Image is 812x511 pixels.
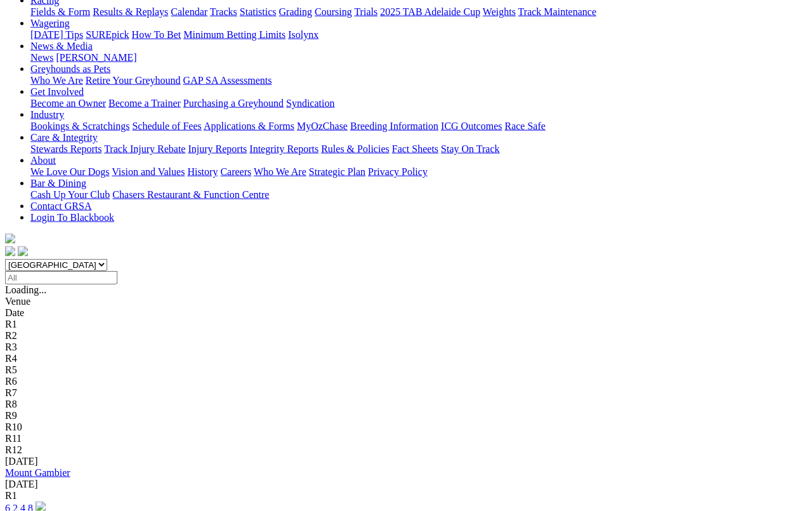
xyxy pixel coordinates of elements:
a: Become a Trainer [108,98,181,109]
a: Contact GRSA [30,201,91,211]
a: Fact Sheets [392,143,438,154]
div: R12 [5,444,807,456]
img: facebook.svg [5,246,15,256]
a: Chasers Restaurant & Function Centre [112,189,269,200]
a: Become an Owner [30,98,106,109]
a: 2025 TAB Adelaide Cup [380,6,480,17]
a: Privacy Policy [368,166,428,177]
a: Applications & Forms [204,121,294,131]
div: R10 [5,421,807,433]
a: Minimum Betting Limits [183,29,285,40]
a: GAP SA Assessments [183,75,272,86]
a: Bookings & Scratchings [30,121,129,131]
img: twitter.svg [18,246,28,256]
div: R1 [5,319,807,330]
a: Tracks [210,6,237,17]
a: Industry [30,109,64,120]
a: Bar & Dining [30,178,86,189]
div: Get Involved [30,98,807,109]
a: [DATE] Tips [30,29,83,40]
div: R1 [5,490,807,501]
a: We Love Our Dogs [30,166,109,177]
div: R9 [5,410,807,421]
a: Retire Your Greyhound [86,75,181,86]
a: Fields & Form [30,6,90,17]
a: Rules & Policies [321,143,390,154]
div: R2 [5,330,807,342]
a: Track Maintenance [518,6,596,17]
div: Care & Integrity [30,143,807,155]
a: MyOzChase [297,121,348,131]
a: Injury Reports [188,143,247,154]
a: Track Injury Rebate [104,143,185,154]
a: Calendar [171,6,207,17]
a: Who We Are [30,75,83,86]
a: Weights [483,6,516,17]
a: Grading [279,6,312,17]
div: [DATE] [5,479,807,490]
div: [DATE] [5,456,807,467]
a: Stay On Track [441,143,499,154]
div: Wagering [30,29,807,41]
div: Venue [5,296,807,307]
a: Who We Are [254,166,306,177]
div: Bar & Dining [30,189,807,201]
a: Schedule of Fees [132,121,201,131]
a: Integrity Reports [249,143,318,154]
a: News & Media [30,41,93,51]
a: How To Bet [132,29,181,40]
div: R4 [5,353,807,364]
a: Stewards Reports [30,143,101,154]
a: Results & Replays [93,6,168,17]
input: Select date [5,271,117,284]
a: Careers [220,166,251,177]
a: Care & Integrity [30,132,98,143]
a: Vision and Values [112,166,185,177]
div: Industry [30,121,807,132]
a: Statistics [240,6,277,17]
div: Racing [30,6,807,18]
a: Breeding Information [350,121,438,131]
a: Isolynx [288,29,318,40]
div: R8 [5,399,807,410]
a: Strategic Plan [309,166,365,177]
a: [PERSON_NAME] [56,52,136,63]
a: History [187,166,218,177]
div: Date [5,307,807,319]
a: Get Involved [30,86,84,97]
span: Loading... [5,284,46,295]
a: News [30,52,53,63]
a: Greyhounds as Pets [30,63,110,74]
a: Wagering [30,18,70,29]
a: ICG Outcomes [441,121,502,131]
a: About [30,155,56,166]
div: R11 [5,433,807,444]
a: Coursing [315,6,352,17]
img: logo-grsa-white.png [5,234,15,244]
div: R6 [5,376,807,387]
div: R3 [5,342,807,353]
a: Trials [354,6,377,17]
div: R7 [5,387,807,399]
a: Race Safe [504,121,545,131]
a: Cash Up Your Club [30,189,110,200]
a: Purchasing a Greyhound [183,98,284,109]
a: Syndication [286,98,334,109]
div: Greyhounds as Pets [30,75,807,86]
a: Login To Blackbook [30,212,114,223]
a: SUREpick [86,29,129,40]
div: R5 [5,364,807,376]
a: Mount Gambier [5,467,70,478]
div: News & Media [30,52,807,63]
div: About [30,166,807,178]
